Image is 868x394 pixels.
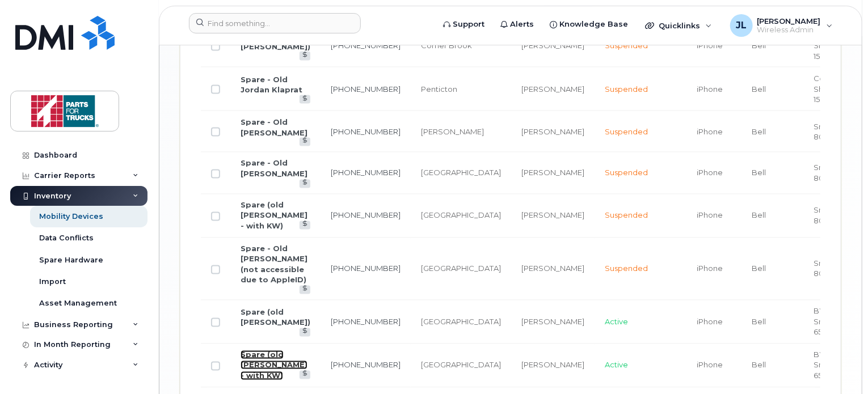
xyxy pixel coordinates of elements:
[331,211,401,220] a: [PHONE_NUMBER]
[605,84,648,94] span: Suspended
[814,350,861,380] span: BYOD SmartShare 65/10GB 36M
[189,13,361,33] input: Find something...
[752,264,766,273] span: Bell
[697,317,723,327] span: iPhone
[331,127,401,136] a: [PHONE_NUMBER]
[453,19,484,30] span: Support
[300,180,310,188] a: View Last Bill
[300,371,310,379] a: View Last Bill
[241,75,302,95] a: Spare - Old Jordan Klaprat
[559,19,628,30] span: Knowledge Base
[241,244,307,285] a: Spare - Old [PERSON_NAME] (not accessible due to AppleID)
[814,163,862,183] span: SmartShare 80/10GB 36M
[521,317,584,328] div: [PERSON_NAME]
[637,14,720,37] div: Quicklinks
[241,308,310,328] a: Spare (old [PERSON_NAME])
[605,211,648,220] span: Suspended
[421,211,501,220] span: [GEOGRAPHIC_DATA]
[421,361,501,370] span: [GEOGRAPHIC_DATA]
[331,84,401,94] a: [PHONE_NUMBER]
[421,41,472,50] span: Corner Brook
[331,317,401,327] a: [PHONE_NUMBER]
[605,264,648,273] span: Suspended
[241,117,307,137] a: Spare - Old [PERSON_NAME]
[300,221,310,230] a: View Last Bill
[331,361,401,370] a: [PHONE_NUMBER]
[697,41,723,50] span: iPhone
[521,84,584,95] div: [PERSON_NAME]
[605,41,648,50] span: Suspended
[331,264,401,273] a: [PHONE_NUMBER]
[814,307,861,337] span: BYOD SmartShare 65/10GB 36M
[492,13,542,36] a: Alerts
[241,31,310,51] a: Spare (old [PERSON_NAME])
[421,127,484,136] span: [PERSON_NAME]
[542,13,636,36] a: Knowledge Base
[241,201,307,231] a: Spare (old [PERSON_NAME] - with KW)
[814,259,862,279] span: SmartShare 80/10GB 36M
[752,317,766,327] span: Bell
[331,168,401,177] a: [PHONE_NUMBER]
[814,122,862,142] span: SmartShare 80/10GB 36M
[300,138,310,146] a: View Last Bill
[752,211,766,220] span: Bell
[697,127,723,136] span: iPhone
[814,74,852,104] span: Corporate Share NA 15GB 36M
[510,19,534,30] span: Alerts
[421,168,501,177] span: [GEOGRAPHIC_DATA]
[752,84,766,94] span: Bell
[752,168,766,177] span: Bell
[736,19,747,32] span: JL
[521,168,584,179] div: [PERSON_NAME]
[421,264,501,273] span: [GEOGRAPHIC_DATA]
[300,286,310,294] a: View Last Bill
[722,14,841,37] div: Jessica Lam
[814,206,862,226] span: SmartShare 80/10GB 36M
[605,127,648,136] span: Suspended
[752,41,766,50] span: Bell
[659,21,700,30] span: Quicklinks
[697,168,723,177] span: iPhone
[814,31,852,61] span: Corporate Share NA 15GB 36M
[605,168,648,177] span: Suspended
[697,211,723,220] span: iPhone
[521,360,584,371] div: [PERSON_NAME]
[300,95,310,104] a: View Last Bill
[757,26,821,35] span: Wireless Admin
[697,361,723,370] span: iPhone
[421,317,501,327] span: [GEOGRAPHIC_DATA]
[241,350,307,380] a: Spare (old [PERSON_NAME] - with KW)
[752,361,766,370] span: Bell
[300,328,310,337] a: View Last Bill
[300,52,310,60] a: View Last Bill
[697,84,723,94] span: iPhone
[521,40,584,51] div: [PERSON_NAME]
[521,126,584,137] div: [PERSON_NAME]
[521,264,584,274] div: [PERSON_NAME]
[241,159,307,179] a: Spare - Old [PERSON_NAME]
[697,264,723,273] span: iPhone
[421,84,457,94] span: Penticton
[521,210,584,221] div: [PERSON_NAME]
[331,41,401,50] a: [PHONE_NUMBER]
[605,361,628,370] span: Active
[757,16,821,26] span: [PERSON_NAME]
[752,127,766,136] span: Bell
[605,317,628,327] span: Active
[435,13,492,36] a: Support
